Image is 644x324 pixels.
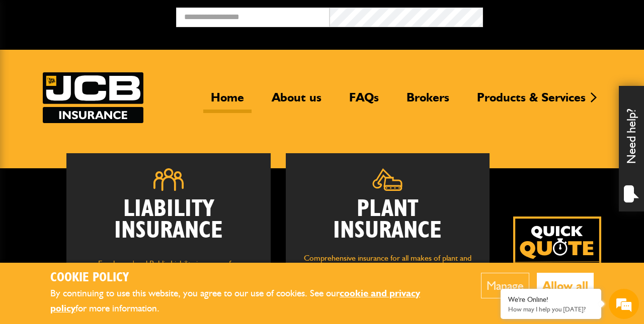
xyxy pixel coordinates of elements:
[399,90,457,113] a: Brokers
[43,72,143,123] a: JCB Insurance Services
[508,305,594,313] p: How may I help you today?
[513,217,601,304] img: Quick Quote
[43,72,143,123] img: JCB Insurance Services logo
[301,252,475,303] p: Comprehensive insurance for all makes of plant and machinery, including owned and hired in equipm...
[264,90,329,113] a: About us
[50,270,450,286] h2: Cookie Policy
[619,86,644,211] div: Need help?
[469,90,593,113] a: Products & Services
[82,198,256,247] h2: Liability Insurance
[483,8,636,23] button: Broker Login
[82,257,256,314] p: Employers' and Public Liability insurance for groundworks, plant hire, light civil engineering, d...
[508,295,594,304] div: We're Online!
[203,90,252,113] a: Home
[513,217,601,304] a: Get your insurance quote isn just 2-minutes
[50,286,450,316] p: By continuing to use this website, you agree to our use of cookies. See our for more information.
[537,273,594,298] button: Allow all
[301,198,475,242] h2: Plant Insurance
[342,90,386,113] a: FAQs
[481,273,529,298] button: Manage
